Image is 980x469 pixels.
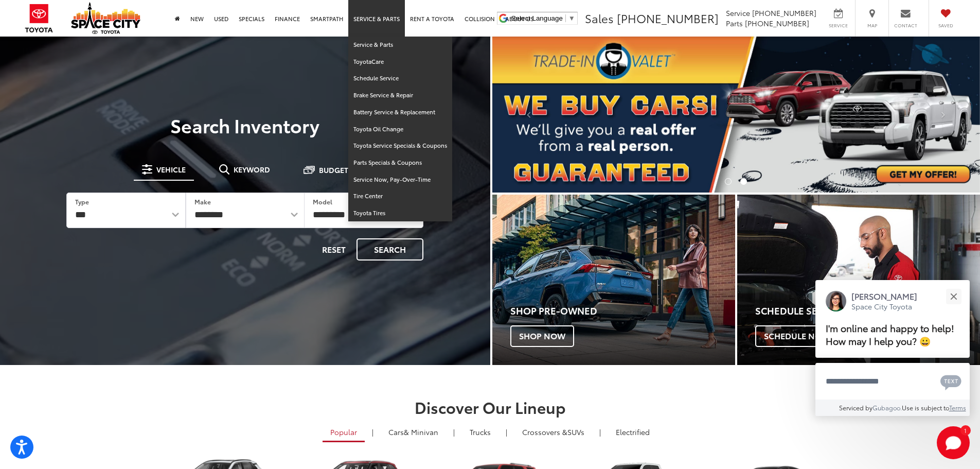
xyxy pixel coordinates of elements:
button: Click to view previous picture. [492,57,565,172]
textarea: Type your message [815,363,970,400]
svg: Start Chat [937,426,970,459]
span: Service [726,8,750,18]
span: Sales [585,10,614,26]
a: Shop Pre-Owned Shop Now [492,195,735,365]
a: Toyota Service Specials & Coupons [348,137,452,154]
a: Select Language​ [511,14,575,22]
span: Use is subject to [902,403,949,412]
span: [PHONE_NUMBER] [745,18,809,28]
div: Toyota [492,195,735,365]
a: Service Now, Pay-Over-Time [348,171,452,188]
a: Popular [323,423,365,442]
span: ▼ [568,14,575,22]
a: Brake Service & Repair [348,87,452,104]
h4: Schedule Service [755,306,980,316]
span: Contact [894,22,917,29]
h3: Search Inventory [43,115,447,135]
svg: Text [940,374,961,390]
button: Reset [313,238,354,260]
span: Parts [726,18,743,28]
span: Service [827,22,850,29]
li: | [503,427,510,437]
h2: Discover Our Lineup [128,398,853,415]
div: Close[PERSON_NAME]Space City ToyotaI'm online and happy to help! How may I help you? 😀Type your m... [815,280,970,416]
span: Saved [934,22,957,29]
a: Electrified [608,423,657,441]
span: I'm online and happy to help! How may I help you? 😀 [826,321,954,348]
a: Schedule Service [348,70,452,87]
span: Schedule Now [755,325,839,347]
span: 1 [964,428,967,432]
span: Budget [319,166,348,173]
a: Battery Service & Replacement [348,104,452,121]
span: Vehicle [156,166,186,173]
a: Schedule Service Schedule Now [737,195,980,365]
a: Toyota Tires [348,205,452,221]
label: Model [313,197,332,206]
li: | [597,427,603,437]
span: Map [861,22,883,29]
label: Make [194,197,211,206]
a: Cars [381,423,446,441]
span: Shop Now [510,325,574,347]
li: | [369,427,376,437]
a: Parts Specials & Coupons [348,154,452,171]
span: & Minivan [404,427,438,437]
a: Service & Parts [348,37,452,54]
a: Tire Center: Opens in a new tab [348,188,452,205]
span: Keyword [234,166,270,173]
h4: Shop Pre-Owned [510,306,735,316]
span: Select Language [511,14,563,22]
label: Type [75,197,89,206]
p: Space City Toyota [851,302,917,311]
a: Toyota Oil Change [348,121,452,138]
button: Search [357,238,423,260]
a: ToyotaCare [348,54,452,71]
span: [PHONE_NUMBER] [752,8,816,18]
a: Gubagoo. [872,403,902,412]
li: Go to slide number 2. [740,178,747,185]
span: Crossovers & [522,427,567,437]
span: [PHONE_NUMBER] [617,10,719,26]
div: Toyota [737,195,980,365]
img: Space City Toyota [71,2,140,34]
span: Serviced by [839,403,872,412]
a: SUVs [514,423,592,441]
button: Click to view next picture. [907,57,980,172]
a: Trucks [462,423,498,441]
button: Close [942,285,965,307]
button: Toggle Chat Window [937,426,970,459]
p: [PERSON_NAME] [851,290,917,302]
li: | [451,427,457,437]
button: Chat with SMS [937,370,965,393]
li: Go to slide number 1. [725,178,732,185]
a: Terms [949,403,966,412]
